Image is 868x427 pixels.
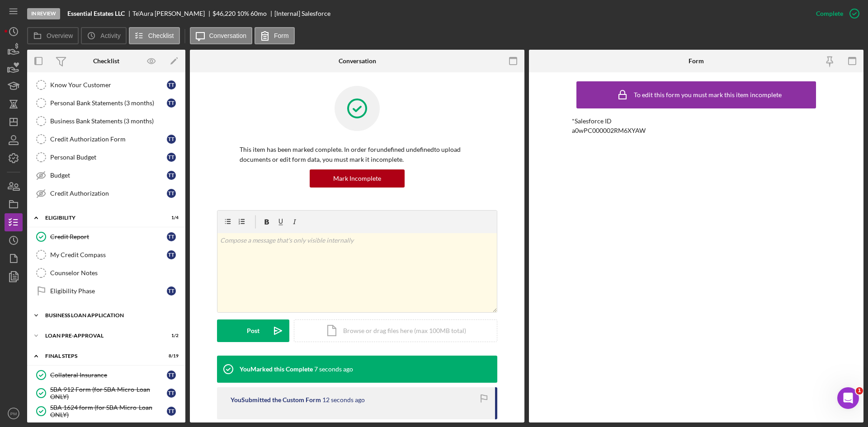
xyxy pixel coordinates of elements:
a: Business Bank Statements (3 months) [32,112,181,130]
div: 1 / 2 [162,333,179,338]
label: Checklist [148,32,174,39]
div: To edit this form you must mark this item incomplete [634,91,782,99]
a: Credit AuthorizationTT [32,184,181,202]
div: Eligibility Phase [50,287,167,295]
p: This item has been marked complete. In order for undefined undefined to upload documents or edit ... [240,145,475,165]
div: SBA 912 Form (for SBA Micro-Loan ONLY) [50,386,167,400]
div: 8 / 19 [162,353,179,359]
a: Collateral InsuranceTT [32,366,181,384]
div: 1 / 4 [162,215,179,221]
div: Collateral Insurance [50,371,167,379]
a: BudgetTT [32,166,181,184]
text: PM [10,411,17,416]
div: T T [167,171,176,180]
div: T T [167,232,176,241]
iframe: Intercom live chat [837,387,859,409]
div: My Credit Compass [50,251,167,258]
div: Form [689,57,704,65]
div: T T [167,135,176,144]
div: Credit Authorization Form [50,136,167,143]
b: Essential Estates LLC [67,10,125,17]
div: $46,220 [212,10,236,17]
button: Activity [81,27,126,44]
a: Personal Bank Statements (3 months)TT [32,94,181,112]
div: [Internal] Salesforce [274,10,330,17]
a: Counselor Notes [32,264,181,282]
div: *Salesforce ID [572,117,821,125]
a: Know Your CustomerTT [32,76,181,94]
div: SBA 1624 form (for SBA Micro-Loan ONLY) [50,404,167,418]
div: T T [167,407,176,416]
div: BUSINESS LOAN APPLICATION [45,313,174,318]
label: Form [274,32,289,39]
a: Credit ReportTT [32,228,181,246]
a: Personal BudgetTT [32,148,181,166]
a: SBA 912 Form (for SBA Micro-Loan ONLY)TT [32,384,181,402]
div: T T [167,371,176,380]
button: PM [5,404,23,422]
div: Counselor Notes [50,269,180,277]
div: 10 % [237,10,249,17]
time: 2025-10-03 13:32 [314,366,353,373]
button: Checklist [129,27,180,44]
a: Credit Authorization FormTT [32,130,181,148]
button: Post [217,319,289,342]
div: T T [167,286,176,296]
div: 60 mo [250,10,267,17]
div: Post [247,319,259,342]
label: Activity [100,32,120,39]
div: Know Your Customer [50,81,167,89]
div: Credit Report [50,233,167,240]
div: Personal Budget [50,154,167,161]
div: T T [167,80,176,89]
div: T T [167,389,176,398]
a: SBA 1624 form (for SBA Micro-Loan ONLY)TT [32,402,181,420]
div: Conversation [339,57,376,65]
div: Budget [50,172,167,179]
label: Conversation [209,32,247,39]
button: Conversation [190,27,253,44]
div: T T [167,250,176,259]
div: Te'Aura [PERSON_NAME] [132,10,212,17]
div: Mark Incomplete [333,169,381,188]
button: Complete [807,5,863,23]
button: Overview [27,27,79,44]
div: Business Bank Statements (3 months) [50,117,180,125]
div: T T [167,99,176,108]
time: 2025-10-03 13:32 [322,396,365,404]
a: Eligibility PhaseTT [32,282,181,300]
div: Personal Bank Statements (3 months) [50,99,167,107]
div: In Review [27,8,60,19]
span: 1 [856,387,863,394]
button: Mark Incomplete [310,169,405,188]
div: You Submitted the Custom Form [231,396,321,404]
a: My Credit CompassTT [32,246,181,264]
div: a0wPC000002RM6XYAW [572,127,646,134]
div: T T [167,189,176,198]
div: You Marked this Complete [240,366,313,373]
div: FINAL STEPS [45,353,156,359]
div: ELIGIBILITY [45,215,156,221]
div: Checklist [93,57,119,65]
div: LOAN PRE-APPROVAL [45,333,156,338]
div: Complete [816,5,843,23]
button: Form [255,27,295,44]
div: T T [167,153,176,162]
label: Overview [47,32,73,39]
div: Credit Authorization [50,190,167,197]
